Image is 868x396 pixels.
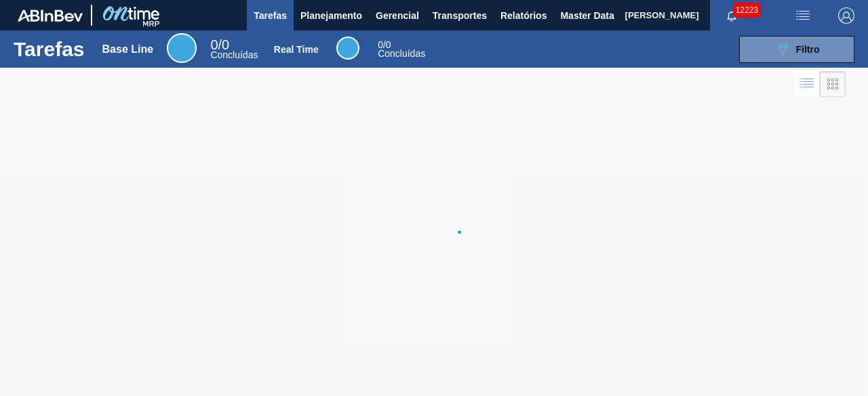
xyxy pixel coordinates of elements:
[102,43,154,56] div: Base Line
[14,41,85,57] h1: Tarefas
[378,39,391,50] span: / 0
[378,39,383,50] span: 0
[210,39,258,60] div: Base Line
[274,44,319,55] div: Real Time
[254,7,287,24] span: Tarefas
[210,49,258,60] span: Concluídas
[710,6,753,25] button: Notificações
[733,3,761,18] span: 12223
[500,7,547,24] span: Relatórios
[796,44,820,55] span: Filtro
[838,7,854,24] img: Logout
[378,41,425,58] div: Real Time
[210,37,218,52] span: 0
[378,48,425,59] span: Concluídas
[336,37,359,60] div: Real Time
[739,36,854,63] button: Filtro
[167,33,197,63] div: Base Line
[433,7,487,24] span: Transportes
[18,9,83,22] img: TNhmsLtSVTkK8tSr43FrP2fwEKptu5GPRR3wAAAABJRU5ErkJggg==
[795,7,811,24] img: userActions
[376,7,419,24] span: Gerencial
[210,37,229,52] span: / 0
[560,7,614,24] span: Master Data
[300,7,362,24] span: Planejamento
